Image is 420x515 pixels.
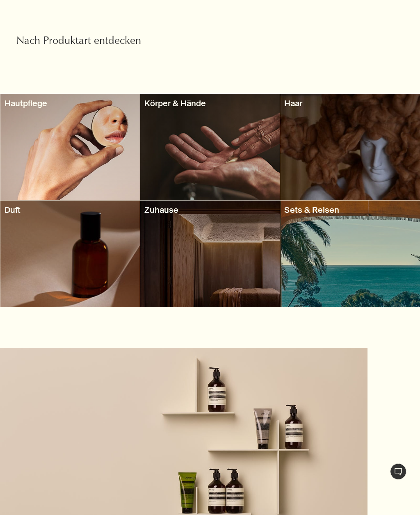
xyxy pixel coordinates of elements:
[280,201,420,307] a: decorativeSets & Reisen
[140,201,280,307] a: decorativeZuhause
[16,34,210,49] h2: Nach Produktart entdecken
[5,98,136,109] h3: Hautpflege
[0,201,140,307] a: decorativeDuft
[284,98,415,109] h3: Haar
[144,205,276,216] h3: Zuhause
[5,205,136,216] h3: Duft
[280,94,420,200] a: decorativeHaar
[284,205,415,216] h3: Sets & Reisen
[0,94,140,200] a: decorativeHautpflege
[140,94,280,200] a: decorativeKörper & Hände
[390,463,406,480] button: Live-Support Chat
[144,98,276,109] h3: Körper & Hände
